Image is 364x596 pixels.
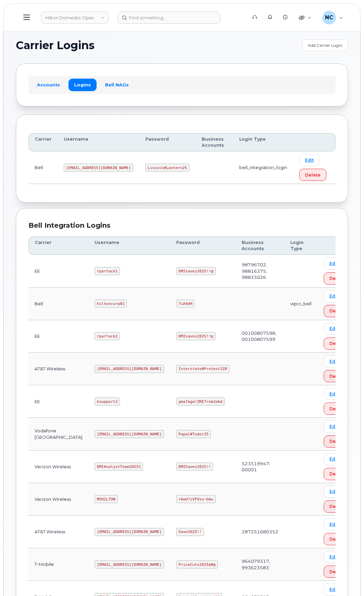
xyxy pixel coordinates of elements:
[95,300,127,308] code: hiltoncorp01
[233,151,293,184] td: bell_integration_login
[28,418,88,450] td: Vodafone [GEOGRAPHIC_DATA]
[95,528,164,536] code: [EMAIL_ADDRESS][DOMAIN_NAME]
[284,237,318,255] th: Login Type
[305,172,321,178] span: Delete
[28,151,58,184] td: Bell
[324,420,344,432] a: Edit
[236,548,284,581] td: 964079317, 993623583
[176,397,225,406] code: gma7ega!ZRE7rnm2ebd
[28,221,336,230] div: Bell Integration Logins
[324,388,344,400] a: Edit
[324,370,351,382] button: Delete
[88,237,170,255] th: Username
[95,365,164,373] code: [EMAIL_ADDRESS][DOMAIN_NAME]
[176,463,213,471] code: DMISaves2025!!
[284,288,318,320] td: wpci_bell
[233,133,293,152] th: Login Type
[28,516,88,548] td: AT&T Wireless
[95,560,164,569] code: [EMAIL_ADDRESS][DOMAIN_NAME]
[28,548,88,581] td: T-Mobile
[329,373,345,379] span: Delete
[236,237,284,255] th: Business Accounts
[176,332,216,340] code: DMIsaves2025!!@
[324,583,344,595] a: Edit
[95,267,120,275] code: rpartack1
[28,237,88,255] th: Carrier
[28,255,88,287] td: EE
[176,300,195,308] code: 7uX4dH
[31,79,66,91] a: Accounts
[95,463,143,471] code: DMIAnalystTeam20251
[139,133,196,152] th: Password
[324,290,344,302] a: Edit
[176,560,218,569] code: PriceCuts2025$#@
[236,451,284,483] td: 523519947-00001
[324,533,351,545] button: Delete
[324,435,351,448] button: Delete
[176,495,216,503] code: +6wU?zVFVxv~bAu
[28,288,88,320] td: Bell
[196,133,233,152] th: Business Accounts
[28,320,88,353] td: EE
[329,406,345,412] span: Delete
[28,483,88,516] td: Verizon Wireless
[329,503,345,510] span: Delete
[28,385,88,418] td: EE
[95,332,120,340] code: rpartack2
[176,430,211,438] code: Papal#Tudor25
[68,79,97,91] a: Logins
[324,551,344,563] a: Edit
[324,453,344,465] a: Edit
[324,486,344,498] a: Edit
[324,258,344,269] a: Edit
[324,272,351,285] button: Delete
[329,340,345,347] span: Delete
[329,308,345,314] span: Delete
[302,39,348,51] a: Add Carrier Login
[329,536,345,542] span: Delete
[176,528,204,536] code: Save2025!!
[145,164,189,172] code: Lincoln#Lantern25
[58,133,139,152] th: Username
[324,355,344,367] a: Edit
[329,438,345,445] span: Delete
[176,267,216,275] code: DMIsaves2025!!@
[99,79,135,91] a: Bell NAGs
[28,451,88,483] td: Verizon Wireless
[299,169,326,181] button: Delete
[64,164,133,172] code: [EMAIL_ADDRESS][DOMAIN_NAME]
[95,495,118,503] code: MSHILTON
[236,320,284,353] td: 00100807598, 00100807599
[28,133,58,152] th: Carrier
[176,365,229,373] code: Interstate#Protest328
[95,430,164,438] code: [EMAIL_ADDRESS][DOMAIN_NAME]
[329,275,345,282] span: Delete
[324,566,351,578] button: Delete
[324,500,351,513] button: Delete
[324,323,344,335] a: Edit
[236,516,284,548] td: 287251680352
[95,397,120,406] code: hsupport2
[16,40,95,50] span: Carrier Logins
[236,255,284,287] td: 98796702, 98816375, 98833026
[170,237,236,255] th: Password
[28,353,88,385] td: AT&T Wireless
[324,337,351,350] button: Delete
[324,305,351,317] button: Delete
[299,154,320,166] a: Edit
[329,471,345,477] span: Delete
[324,403,351,415] button: Delete
[324,468,351,480] button: Delete
[324,518,344,530] a: Edit
[329,569,345,575] span: Delete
